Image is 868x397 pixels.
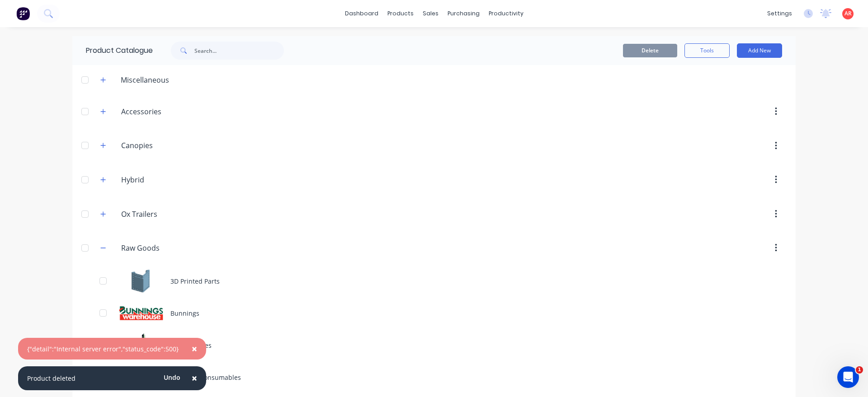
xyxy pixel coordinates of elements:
[763,7,797,20] div: settings
[484,7,528,20] div: productivity
[684,43,730,58] button: Tools
[121,243,228,253] input: Enter category name
[27,344,179,354] div: {"detail":"Internal server error","status_code":500}
[27,374,75,383] div: Product deleted
[72,36,153,65] div: Product Catalogue
[623,44,677,57] button: Delete
[72,361,796,393] div: Electrical ConsumablesElectrical Consumables
[443,7,484,20] div: purchasing
[159,371,185,384] button: Undo
[418,7,443,20] div: sales
[856,366,863,374] span: 1
[737,43,782,58] button: Add New
[72,265,796,297] div: 3D Printed Parts3D Printed Parts
[844,9,852,18] span: AR
[121,174,228,185] input: Enter category name
[192,372,197,384] span: ×
[113,75,176,85] div: Miscellaneous
[121,106,228,117] input: Enter category name
[183,338,206,360] button: Close
[121,140,228,151] input: Enter category name
[183,368,206,389] button: Close
[72,297,796,329] div: BunningsBunnings
[383,7,418,20] div: products
[340,7,383,20] a: dashboard
[837,366,859,388] iframe: Intercom live chat
[121,209,228,220] input: Enter category name
[16,7,30,20] img: Factory
[194,42,284,60] input: Search...
[192,342,197,355] span: ×
[72,329,796,361] div: ConsumablesConsumables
